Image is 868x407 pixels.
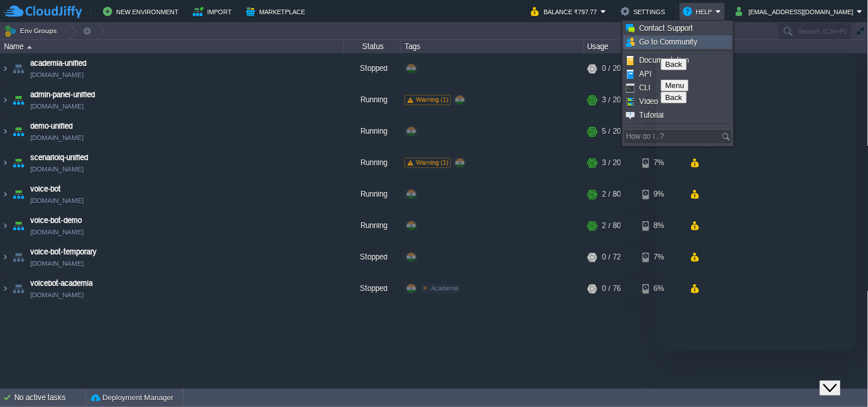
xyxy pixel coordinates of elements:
div: Running [344,85,401,115]
div: Running [344,116,401,147]
img: AMDAwAAAACH5BAEAAAAALAAAAAABAAEAAAICRAEAOw== [10,179,26,210]
img: AMDAwAAAACH5BAEAAAAALAAAAAABAAEAAAICRAEAOw== [1,147,10,178]
a: [DOMAIN_NAME] [30,195,84,206]
div: 3 / 20 [603,147,621,178]
div: 8% [643,210,680,241]
img: CloudJiffy [4,5,82,19]
button: Import [193,5,236,18]
img: AMDAwAAAACH5BAEAAAAALAAAAAABAAEAAAICRAEAOw== [27,46,32,49]
button: Marketplace [246,5,308,18]
div: Status [344,40,401,53]
img: AMDAwAAAACH5BAEAAAAALAAAAAABAAEAAAICRAEAOw== [10,116,26,147]
a: [DOMAIN_NAME] [30,132,84,143]
a: voice-bot-demo [30,215,82,226]
iframe: chat widget [656,54,857,351]
img: AMDAwAAAACH5BAEAAAAALAAAAAABAAEAAAICRAEAOw== [1,210,10,241]
span: Warning (1) [416,159,449,166]
span: Documentation [640,56,689,65]
a: Tutorial [624,109,732,122]
a: [DOMAIN_NAME] [30,289,84,301]
img: AMDAwAAAACH5BAEAAAAALAAAAAABAAEAAAICRAEAOw== [1,85,10,115]
button: [EMAIL_ADDRESS][DOMAIN_NAME] [736,5,857,18]
button: Settings [621,5,669,18]
a: demo-unified [30,121,73,132]
a: Video [624,95,732,108]
img: AMDAwAAAACH5BAEAAAAALAAAAAABAAEAAAICRAEAOw== [10,85,26,115]
div: Name [1,40,343,53]
span: Tutorial [640,111,664,119]
span: Academia [431,285,458,292]
div: 6% [643,273,680,304]
a: Go to Community [624,36,732,49]
div: Tags [402,40,584,53]
span: Go to Community [640,38,697,46]
a: Contact Support [624,22,732,35]
img: AMDAwAAAACH5BAEAAAAALAAAAAABAAEAAAICRAEAOw== [1,242,10,273]
button: New Environment [103,5,182,18]
button: Help [683,5,716,18]
a: scenarioiq-unified [30,152,88,163]
img: AMDAwAAAACH5BAEAAAAALAAAAAABAAEAAAICRAEAOw== [1,53,10,84]
img: AMDAwAAAACH5BAEAAAAALAAAAAABAAEAAAICRAEAOw== [1,179,10,210]
button: Env Groups [4,23,61,39]
div: Stopped [344,273,401,304]
div: Stopped [344,242,401,273]
div: 0 / 72 [603,242,621,273]
div: 2 / 80 [603,210,621,241]
div: 7% [643,242,680,273]
div: 3 / 20 [603,85,621,115]
a: [DOMAIN_NAME] [30,226,84,238]
img: AMDAwAAAACH5BAEAAAAALAAAAAABAAEAAAICRAEAOw== [10,147,26,178]
iframe: chat widget [820,361,857,396]
a: [DOMAIN_NAME] [30,258,84,269]
div: 0 / 20 [603,53,621,84]
div: No active tasks [14,389,86,407]
a: academia-unified [30,58,86,69]
button: Deployment Manager [91,392,173,404]
a: API [624,68,732,81]
span: Video [640,97,659,106]
a: [DOMAIN_NAME] [30,101,84,112]
a: voice-bot [30,183,61,195]
span: API [640,70,652,78]
div: Running [344,210,401,241]
div: 9% [643,179,680,210]
img: AMDAwAAAACH5BAEAAAAALAAAAAABAAEAAAICRAEAOw== [10,210,26,241]
img: AMDAwAAAACH5BAEAAAAALAAAAAABAAEAAAICRAEAOw== [1,273,10,304]
a: CLI [624,82,732,94]
span: CLI [640,83,651,92]
a: admin-panel-unified [30,89,95,101]
div: Running [344,147,401,178]
div: 7% [643,147,680,178]
div: Stopped [344,53,401,84]
a: [DOMAIN_NAME] [30,163,84,175]
a: [DOMAIN_NAME] [30,69,84,81]
img: AMDAwAAAACH5BAEAAAAALAAAAAABAAEAAAICRAEAOw== [10,273,26,304]
div: 5 / 20 [603,116,621,147]
img: AMDAwAAAACH5BAEAAAAALAAAAAABAAEAAAICRAEAOw== [10,242,26,273]
div: Running [344,179,401,210]
span: Contact Support [640,24,693,33]
a: voicebot-academia [30,278,93,289]
a: Documentation [624,54,732,67]
div: Usage [585,40,706,53]
a: voice-bot-temporary [30,246,97,258]
div: 0 / 76 [603,273,621,304]
span: Warning (1) [416,96,449,103]
img: AMDAwAAAACH5BAEAAAAALAAAAAABAAEAAAICRAEAOw== [1,116,10,147]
